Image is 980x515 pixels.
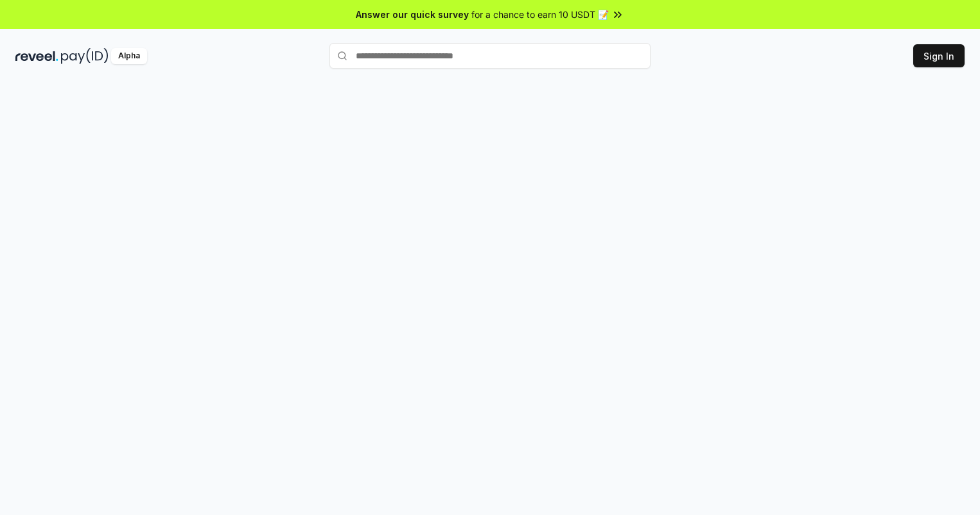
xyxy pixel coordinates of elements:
span: for a chance to earn 10 USDT 📝 [471,8,609,21]
span: Answer our quick survey [356,8,469,21]
img: reveel_dark [15,48,58,64]
div: Alpha [111,48,147,64]
button: Sign In [913,44,965,67]
img: pay_id [61,48,109,64]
